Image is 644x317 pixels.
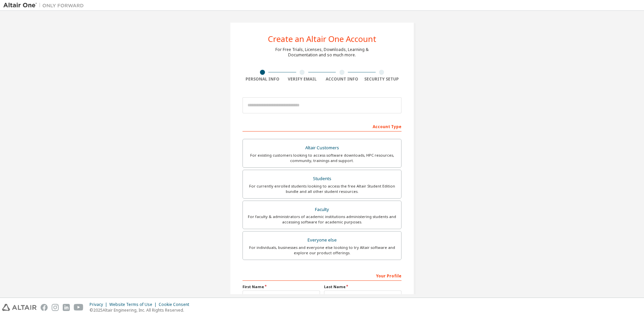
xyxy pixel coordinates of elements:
[63,304,70,311] img: linkedin.svg
[109,302,159,307] div: Website Terms of Use
[275,47,369,58] div: For Free Trials, Licenses, Downloads, Learning & Documentation and so much more.
[322,76,362,82] div: Account Info
[74,304,84,311] img: youtube.svg
[3,2,87,9] img: Altair One
[243,284,320,289] label: First Name
[90,307,193,313] p: © 2025 Altair Engineering, Inc. All Rights Reserved.
[247,245,397,256] div: For individuals, businesses and everyone else looking to try Altair software and explore our prod...
[247,214,397,225] div: For faculty & administrators of academic institutions administering students and accessing softwa...
[2,304,37,311] img: altair_logo.svg
[52,304,59,311] img: instagram.svg
[159,302,193,307] div: Cookie Consent
[324,284,401,289] label: Last Name
[247,205,397,214] div: Faculty
[247,143,397,153] div: Altair Customers
[90,302,109,307] div: Privacy
[243,76,282,82] div: Personal Info
[362,76,402,82] div: Security Setup
[247,174,397,183] div: Students
[247,183,397,194] div: For currently enrolled students looking to access the free Altair Student Edition bundle and all ...
[41,304,48,311] img: facebook.svg
[247,153,397,163] div: For existing customers looking to access software downloads, HPC resources, community, trainings ...
[247,235,397,245] div: Everyone else
[243,121,401,131] div: Account Type
[243,270,401,281] div: Your Profile
[282,76,322,82] div: Verify Email
[268,35,376,43] div: Create an Altair One Account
